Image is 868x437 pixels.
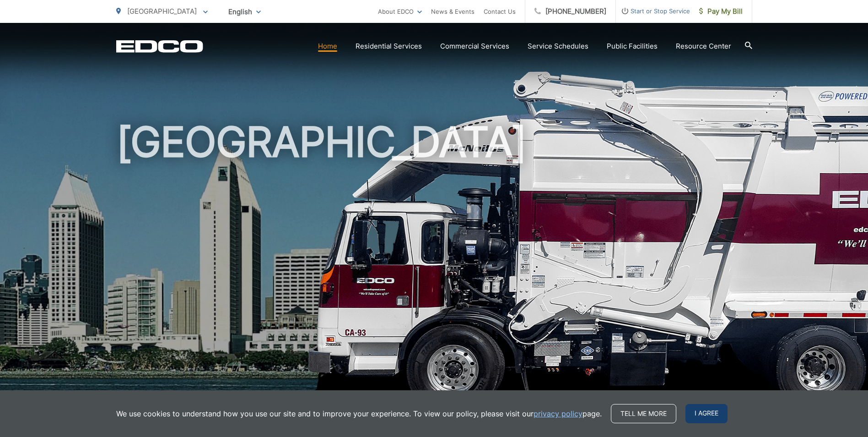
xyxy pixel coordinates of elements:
span: [GEOGRAPHIC_DATA] [127,7,197,16]
a: Public Facilities [607,41,658,52]
a: Home [318,41,337,52]
a: Resource Center [676,41,731,52]
span: I agree [685,404,728,423]
a: About EDCO [378,6,422,17]
span: Pay My Bill [699,6,743,17]
a: Residential Services [356,41,422,52]
a: EDCD logo. Return to the homepage. [116,40,203,53]
p: We use cookies to understand how you use our site and to improve your experience. To view our pol... [116,408,602,419]
a: Service Schedules [528,41,588,52]
a: privacy policy [534,408,582,419]
h1: [GEOGRAPHIC_DATA] [116,119,752,409]
span: English [221,4,268,20]
a: Contact Us [484,6,516,17]
a: News & Events [431,6,474,17]
a: Tell me more [611,404,676,423]
a: Commercial Services [440,41,509,52]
